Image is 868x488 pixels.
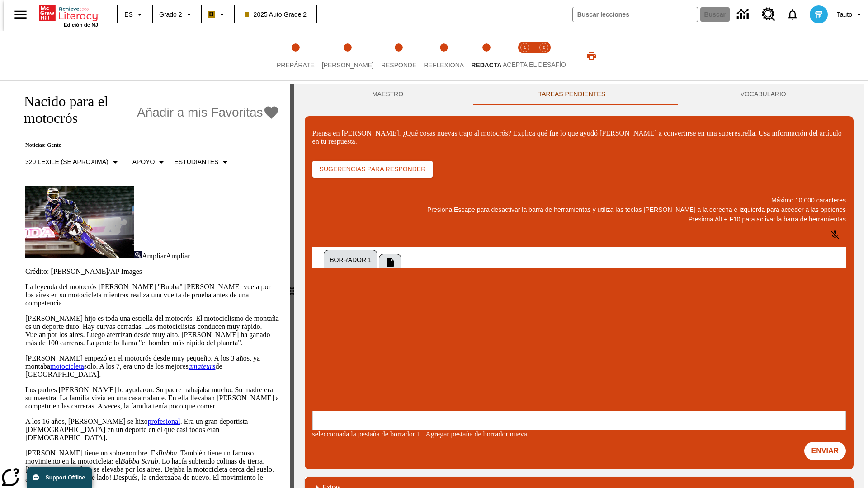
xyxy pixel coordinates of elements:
button: Agregar nuevo borrador [379,254,401,271]
button: Support Offline [27,467,92,488]
em: Bubba Scrub [121,457,158,465]
img: avatar image [810,5,828,23]
div: Pulsa la tecla de intro o la barra espaciadora y luego presiona las flechas de derecha e izquierd... [290,84,294,488]
text: 2 [542,45,545,50]
button: Maestro [305,84,471,105]
button: Seleccionar estudiante [170,154,234,170]
p: Presiona Alt + F10 para activar la barra de herramientas [312,215,846,224]
p: [PERSON_NAME] empezó en el motocrós desde muy pequeño. A los 3 años, ya montaba solo. A los 7, er... [25,354,279,379]
span: 2025 Auto Grade 2 [245,10,307,19]
button: Lee step 2 of 5 [315,31,381,80]
p: Presiona Escape para desactivar la barra de herramientas y utiliza las teclas [PERSON_NAME] a la ... [312,205,846,215]
p: Estudiantes [174,157,218,167]
span: Ampliar [142,252,166,260]
span: Responde [381,61,417,69]
button: Grado: Grado 2, Elige un grado [156,6,198,23]
a: Centro de recursos, Se abrirá en una pestaña nueva. [756,2,781,27]
button: Lenguaje: ES, Selecciona un idioma [120,6,149,23]
span: B [209,9,214,20]
p: 320 Lexile (Se aproxima) [25,157,108,167]
button: Añadir a mis Favoritas - Nacido para el motocrós [137,105,279,121]
a: amateurs [189,362,216,370]
button: Tipo de apoyo, Apoyo [129,154,171,170]
p: Crédito: [PERSON_NAME]/AP Images [25,267,279,276]
p: Los padres [PERSON_NAME] lo ayudaron. Su padre trabajaba mucho. Su madre era su maestra. La famil... [25,386,279,410]
button: Enviar [804,442,846,460]
img: Ampliar [134,251,142,258]
text: 1 [524,45,526,50]
p: [PERSON_NAME] hijo es toda una estrella del motocrós. El motociclismo de montaña es un deporte du... [25,314,279,347]
button: Haga clic para activar la función de reconocimiento de voz [824,224,846,246]
button: Sugerencias para responder [312,161,433,178]
img: El corredor de motocrós James Stewart vuela por los aires en su motocicleta de montaña. [25,186,134,258]
p: A los 16 años, [PERSON_NAME] se hizo . Era un gran deportista [DEMOGRAPHIC_DATA] en un deporte en... [25,418,279,442]
button: TAREAS PENDIENTES [471,84,673,105]
span: [PERSON_NAME] [322,61,374,69]
input: Buscar campo [573,7,698,22]
button: Abrir el menú lateral [7,1,34,28]
a: Notificaciones [781,3,804,26]
span: Redacta [471,61,501,69]
a: profesional [148,418,180,425]
a: Centro de información [731,2,756,27]
div: activity [294,84,864,488]
em: Bubba [158,449,177,457]
span: Grado 2 [159,10,182,19]
p: Piensa en [PERSON_NAME]. ¿Qué cosas nuevas trajo al motocrós? Explica qué fue lo que ayudó [PERSO... [312,129,846,145]
p: Noticias: Gente [14,142,279,149]
button: Responde step 3 of 5 [374,31,424,80]
div: Portada [39,3,98,28]
span: ES [124,10,133,19]
div: reading [4,84,290,483]
span: Support Offline [46,474,85,481]
button: Escoja un nuevo avatar [804,3,833,26]
p: La leyenda del motocrós [PERSON_NAME] "Bubba" [PERSON_NAME] vuela por los aires en su motocicleta... [25,283,279,307]
button: Acepta el desafío contesta step 2 of 2 [531,31,557,80]
span: ACEPTA EL DESAFÍO [503,61,566,68]
div: Tab Group [323,247,820,271]
button: Borrador 1 [324,250,377,271]
button: Prepárate step 1 of 5 [269,31,322,80]
button: Redacta step 5 of 5 [464,31,509,80]
button: Acepta el desafío lee step 1 of 2 [512,31,538,80]
span: Edición de NJ [64,22,98,28]
div: Instructional Panel Tabs [305,84,854,105]
span: Ampliar [166,252,190,260]
p: Apoyo [132,157,155,167]
button: Seleccione Lexile, 320 Lexile (Se aproxima) [22,154,124,170]
p: Una de las cosas nuevas que [PERSON_NAME] aportó al motocrós fue… [4,7,132,32]
button: VOCABULARIO [673,84,854,105]
button: Boost El color de la clase es anaranjado claro. Cambiar el color de la clase. [204,6,231,23]
h1: Nacido para el motocrós [14,93,132,127]
span: Tauto [837,10,852,19]
p: Máximo 10,000 caracteres [312,196,846,205]
a: motocicleta [50,362,84,370]
body: Piensa en Stewart. ¿Qué cosas nuevas trajo al motocrós? Explica qué fue lo que ayudó a Stewart a ... [4,7,132,32]
button: Perfil/Configuración [833,6,868,23]
div: seleccionada la pestaña de borrador 1 . Agregar pestaña de borrador nueva [312,430,846,438]
button: Reflexiona step 4 of 5 [416,31,471,80]
span: Reflexiona [424,61,464,69]
button: Imprimir [577,47,606,64]
span: Añadir a mis Favoritas [137,105,263,120]
span: Prepárate [277,61,315,69]
div: Borrador 1 [312,247,846,430]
